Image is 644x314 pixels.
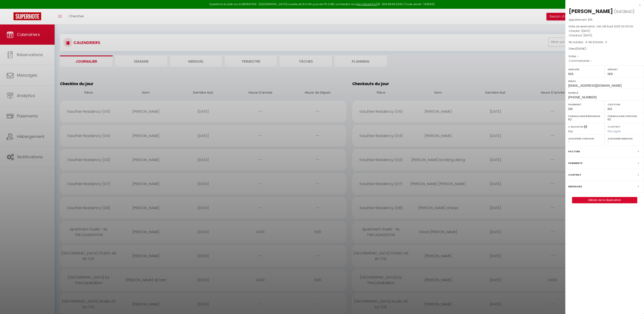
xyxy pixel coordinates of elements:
span: N/A [568,72,573,76]
label: Assigner Checkin [568,136,602,141]
span: [EMAIL_ADDRESS][DOMAIN_NAME] [568,84,622,87]
p: Checkout : [569,33,641,38]
button: Détails de la réservation [572,197,637,203]
span: Ven 08 Août 2025 00:00:00 [597,24,633,28]
p: Checkin : [569,29,641,33]
i: Sélectionner OUI si vous souhaiter envoyer les séquences de messages post-checkout [584,125,587,130]
span: [DATE] [583,33,592,37]
a: Détails de la réservation [572,197,637,203]
p: Appartement : [569,18,641,22]
span: Nb Enfants : 0 [589,40,607,44]
p: Commentaires : [569,59,641,63]
label: Facture [568,149,580,154]
label: Formulaire Bienvenue [568,114,602,118]
label: A relancer [568,125,583,129]
label: Contrat [568,172,581,177]
span: Pas signé [608,129,621,133]
span: Nb Adultes : 4 [569,40,587,44]
p: - [569,40,641,44]
p: Notes : [569,54,641,59]
label: Paiements [568,161,582,166]
div: Direct [569,47,641,51]
span: ( €) [576,47,586,51]
span: [PHONE_NUMBER] [568,95,597,99]
span: 6413840 [616,9,633,14]
label: Paiement [568,102,602,107]
span: N/A [608,72,613,76]
label: Formulaire Checkin [608,114,641,118]
span: ( ) [614,8,635,15]
label: Email [568,79,641,83]
div: x [565,2,641,8]
span: OK [568,107,573,111]
span: B15 [588,18,593,22]
label: Arrivée [568,67,602,72]
span: KO [608,107,612,111]
p: Date de réservation : [569,24,641,29]
span: - [591,59,593,63]
iframe: LiveChat chat widget [625,295,644,314]
span: [DATE] [581,29,590,33]
label: Assigner Menage [608,136,641,141]
span: - [578,54,579,58]
label: Messages [568,184,582,189]
span: 560 [577,47,583,51]
label: Caution [608,102,641,107]
label: Mobile [568,91,641,95]
div: [PERSON_NAME] [569,8,613,15]
label: Contrat [608,125,621,128]
label: Départ [608,67,641,72]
